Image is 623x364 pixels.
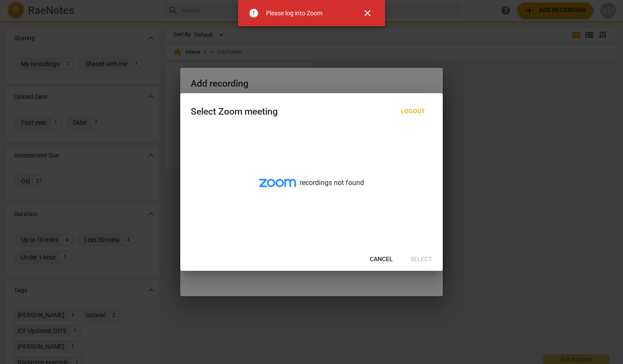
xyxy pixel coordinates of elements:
[394,104,432,119] button: Logout
[266,9,322,18] div: Please log into Zoom
[248,8,259,18] span: error
[363,252,400,267] button: Cancel
[191,106,278,117] div: Select Zoom meeting
[362,8,373,18] span: close
[370,255,393,264] span: Cancel
[357,3,378,24] button: Close
[401,107,425,116] span: Logout
[180,128,443,248] div: recordings not found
